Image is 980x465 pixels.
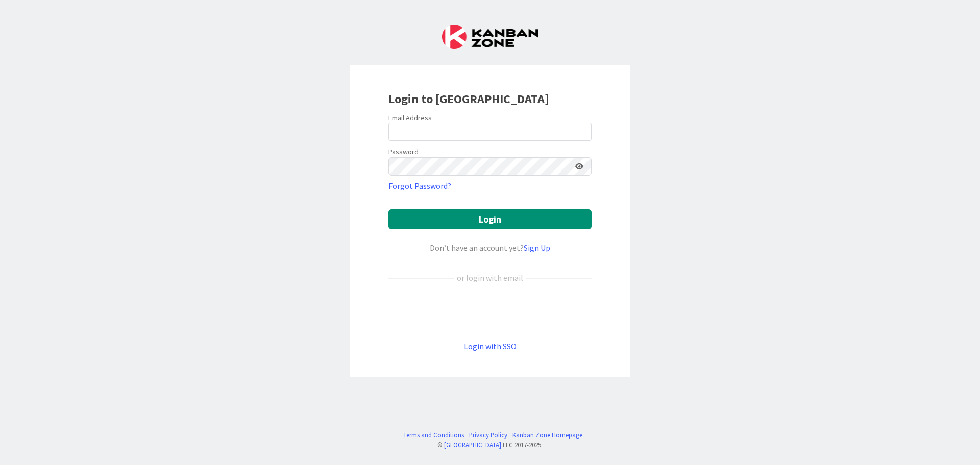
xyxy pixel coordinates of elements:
label: Password [388,146,419,157]
a: Kanban Zone Homepage [512,430,582,440]
b: Login to [GEOGRAPHIC_DATA] [388,91,549,107]
label: Email Address [388,113,432,123]
img: Kanban Zone [442,25,538,49]
button: Login [388,209,592,229]
div: Don’t have an account yet? [388,241,592,254]
a: [GEOGRAPHIC_DATA] [444,440,501,449]
iframe: Sign in with Google Button [383,301,597,323]
a: Login with SSO [464,341,517,351]
a: Forgot Password? [388,180,451,192]
a: Terms and Conditions [403,430,464,440]
a: Privacy Policy [469,430,507,440]
a: Sign Up [524,242,550,253]
div: or login with email [454,272,526,284]
div: © LLC 2017- 2025 . [398,440,582,450]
